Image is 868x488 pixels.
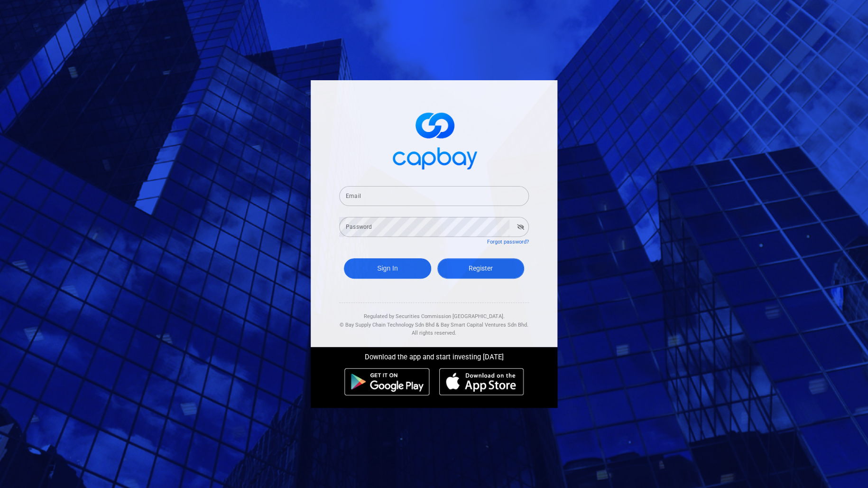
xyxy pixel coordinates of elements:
[339,303,529,338] div: Regulated by Securities Commission [GEOGRAPHIC_DATA]. & All rights reserved.
[344,368,430,395] img: android
[340,322,434,328] span: © Bay Supply Chain Technology Sdn Bhd
[344,258,431,279] button: Sign In
[487,239,529,245] a: Forgot password?
[437,258,525,279] a: Register
[441,322,528,328] span: Bay Smart Capital Ventures Sdn Bhd.
[469,264,493,272] span: Register
[439,368,524,395] img: ios
[304,347,564,363] div: Download the app and start investing [DATE]
[387,104,481,175] img: logo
